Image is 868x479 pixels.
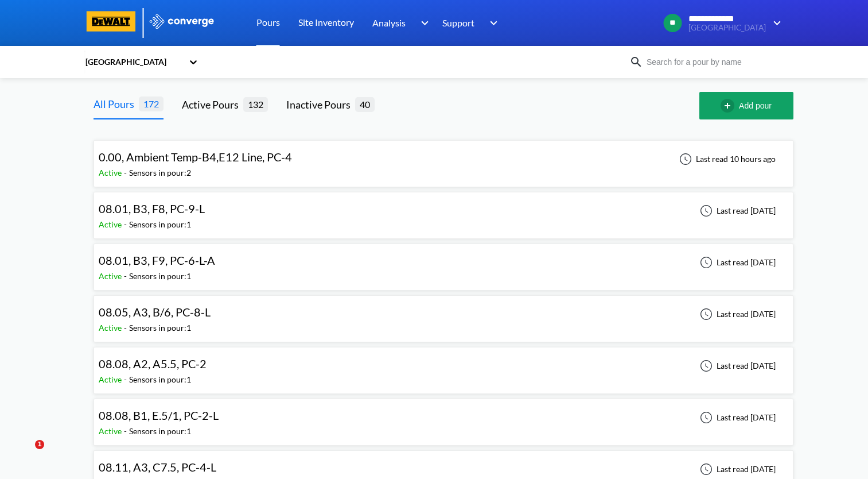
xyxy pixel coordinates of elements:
img: downArrow.svg [482,16,501,30]
span: 08.08, A2, A5.5, PC-2 [99,357,207,370]
div: Sensors in pour: 1 [129,322,191,334]
iframe: Intercom live chat [11,440,39,468]
span: 08.05, A3, B/6, PC-8-L [99,305,211,319]
span: - [124,426,129,436]
div: Last read [DATE] [694,462,779,476]
span: 08.11, A3, C7.5, PC-4-L [99,460,216,474]
div: Last read [DATE] [694,256,779,269]
div: [GEOGRAPHIC_DATA] [84,56,183,68]
div: Sensors in pour: 1 [129,218,191,231]
div: Last read [DATE] [694,411,779,424]
span: 08.01, B3, F9, PC-6-L-A [99,253,215,267]
span: [GEOGRAPHIC_DATA] [688,24,766,32]
div: Active Pours [182,96,243,113]
span: Active [99,168,124,177]
img: icon-search.svg [629,55,643,69]
span: - [124,219,129,229]
a: 08.01, B3, F9, PC-6-L-AActive-Sensors in pour:1Last read [DATE] [94,257,793,266]
span: 40 [355,97,375,111]
button: Add pour [699,92,793,119]
span: 08.08, B1, E.5/1, PC-2-L [99,408,219,422]
img: logo-dewalt.svg [84,11,138,32]
img: add-circle-outline.svg [721,99,739,113]
div: Sensors in pour: 1 [129,425,191,438]
img: logo_ewhite.svg [149,14,215,29]
span: - [124,168,129,177]
a: 08.01, B3, F8, PC-9-LActive-Sensors in pour:1Last read [DATE] [94,205,793,215]
div: Inactive Pours [286,96,355,113]
span: Active [99,426,124,436]
div: Last read 10 hours ago [673,152,779,166]
div: All Pours [94,96,139,112]
a: 08.08, A2, A5.5, PC-2Active-Sensors in pour:1Last read [DATE] [94,360,793,370]
span: 172 [139,96,164,111]
span: 132 [243,97,268,111]
div: Sensors in pour: 1 [129,373,191,386]
span: Support [442,16,474,30]
span: 0.00, Ambient Temp-B4,E12 Line, PC-4 [99,150,292,164]
input: Search for a pour by name [643,56,782,68]
span: - [124,323,129,333]
img: downArrow.svg [413,16,431,30]
img: downArrow.svg [766,16,784,30]
div: Sensors in pour: 2 [129,167,191,179]
span: Active [99,219,124,229]
a: 08.11, A3, C7.5, PC-4-LActive-Sensors in pour:1Last read [DATE] [94,463,793,473]
a: 08.08, B1, E.5/1, PC-2-LActive-Sensors in pour:1Last read [DATE] [94,412,793,422]
div: Sensors in pour: 1 [129,270,191,283]
span: 08.01, B3, F8, PC-9-L [99,202,205,215]
a: 0.00, Ambient Temp-B4,E12 Line, PC-4Active-Sensors in pour:2Last read 10 hours ago [94,153,793,163]
div: Last read [DATE] [694,307,779,321]
div: Last read [DATE] [694,204,779,218]
span: - [124,374,129,384]
div: Last read [DATE] [694,359,779,373]
span: - [124,271,129,281]
span: Active [99,374,124,384]
span: Analysis [372,16,406,30]
span: Active [99,323,124,333]
span: Active [99,271,124,281]
a: 08.05, A3, B/6, PC-8-LActive-Sensors in pour:1Last read [DATE] [94,308,793,318]
span: 1 [35,440,44,449]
